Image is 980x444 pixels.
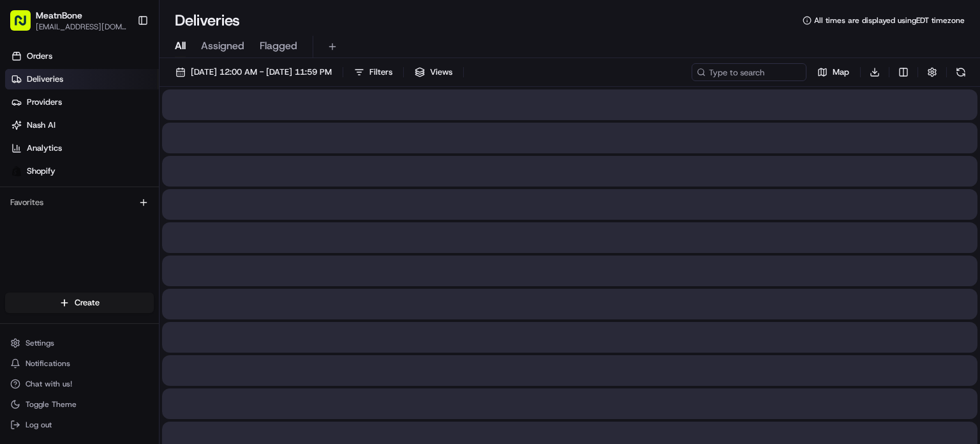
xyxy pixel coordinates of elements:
[5,293,154,313] button: Create
[175,10,240,31] h1: Deliveries
[5,375,154,393] button: Chat with us!
[27,119,56,131] span: Nash AI
[5,5,132,36] button: MeatnBone[EMAIL_ADDRESS][DOMAIN_NAME]
[833,66,849,78] span: Map
[175,38,186,54] span: All
[75,297,100,309] span: Create
[11,166,22,176] img: Shopify logo
[27,50,52,62] span: Orders
[260,38,297,54] span: Flagged
[26,420,52,430] span: Log out
[430,66,452,78] span: Views
[36,22,127,32] button: [EMAIL_ADDRESS][DOMAIN_NAME]
[812,63,855,81] button: Map
[5,161,159,181] a: Shopify
[5,355,154,372] button: Notifications
[369,66,392,78] span: Filters
[170,63,338,81] button: [DATE] 12:00 AM - [DATE] 11:59 PM
[692,63,806,81] input: Type to search
[5,46,159,66] a: Orders
[5,334,154,352] button: Settings
[27,142,62,154] span: Analytics
[26,358,70,369] span: Notifications
[5,416,154,434] button: Log out
[5,192,154,213] div: Favorites
[26,399,77,410] span: Toggle Theme
[26,379,72,389] span: Chat with us!
[409,63,458,81] button: Views
[5,92,159,112] a: Providers
[201,38,244,54] span: Assigned
[191,66,332,78] span: [DATE] 12:00 AM - [DATE] 11:59 PM
[26,338,54,348] span: Settings
[36,9,82,22] button: MeatnBone
[5,138,159,158] a: Analytics
[27,165,56,177] span: Shopify
[5,115,159,135] a: Nash AI
[814,15,965,26] span: All times are displayed using EDT timezone
[5,69,159,89] a: Deliveries
[348,63,398,81] button: Filters
[27,96,62,108] span: Providers
[5,395,154,413] button: Toggle Theme
[952,63,970,81] button: Refresh
[27,73,63,85] span: Deliveries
